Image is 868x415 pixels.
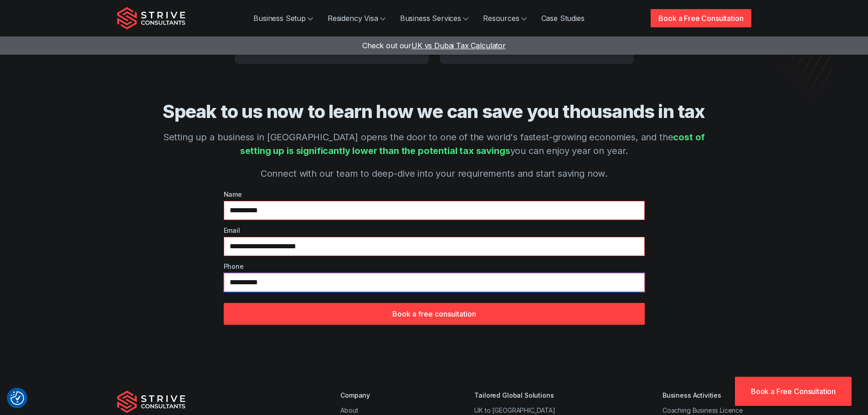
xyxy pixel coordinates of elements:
[663,406,743,414] a: Coaching Business Licence
[362,41,506,50] a: Check out ourUK vs Dubai Tax Calculator
[154,158,715,180] p: Connect with our team to deep-dive into your requirements and start saving now.
[651,9,751,27] a: Book a Free Consultation
[340,406,358,414] a: About
[224,225,645,235] label: Email
[154,100,715,123] h2: Speak to us now to learn how we can save you thousands in tax
[393,9,476,27] a: Business Services
[476,9,534,27] a: Resources
[474,406,555,414] a: UK to [GEOGRAPHIC_DATA]
[340,390,422,400] div: Company
[224,303,645,325] button: Book a free consultation
[735,377,852,406] a: Book a Free Consultation
[154,130,715,158] p: Setting up a business in [GEOGRAPHIC_DATA] opens the door to one of the world's fastest-growing e...
[10,391,24,405] img: Revisit consent button
[663,390,751,400] div: Business Activities
[411,41,506,50] span: UK vs Dubai Tax Calculator
[320,9,393,27] a: Residency Visa
[10,391,24,405] button: Consent Preferences
[117,7,185,30] img: Strive Consultants
[246,9,320,27] a: Business Setup
[224,190,645,199] label: Name
[474,390,610,400] div: Tailored Global Solutions
[534,9,592,27] a: Case Studies
[224,261,645,271] label: Phone
[117,390,185,413] img: Strive Consultants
